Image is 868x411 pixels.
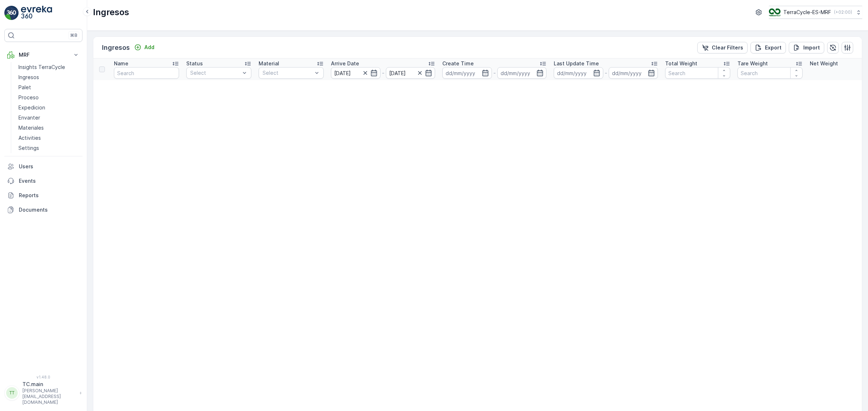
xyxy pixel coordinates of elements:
[19,206,80,213] p: Documents
[769,6,862,19] button: TerraCycle-ES-MRF(+02:00)
[665,60,697,67] p: Total Weight
[131,43,157,52] button: Add
[554,67,603,79] input: dd/mm/yyyy
[4,188,82,203] a: Reports
[16,133,82,143] a: Activities
[114,67,179,79] input: Search
[16,103,82,113] a: Expedicion
[331,60,359,67] p: Arrive Date
[18,84,31,91] p: Palet
[16,113,82,123] a: Envanter
[497,67,547,79] input: dd/mm/yyyy
[4,48,82,62] button: MRF
[382,69,384,77] p: -
[331,67,380,79] input: dd/mm/yyyy
[19,51,68,59] p: MRF
[16,72,82,82] a: Ingresos
[6,387,18,399] div: TT
[19,192,80,199] p: Reports
[19,163,80,170] p: Users
[22,388,76,405] p: [PERSON_NAME][EMAIL_ADDRESS][DOMAIN_NAME]
[4,203,82,217] a: Documents
[4,174,82,188] a: Events
[737,67,803,79] input: Search
[18,134,41,142] p: Activities
[18,94,39,101] p: Proceso
[18,104,45,111] p: Expedicion
[665,67,730,79] input: Search
[70,33,77,38] p: ⌘B
[4,6,19,20] img: logo
[16,143,82,153] a: Settings
[712,44,743,51] p: Clear Filters
[737,60,768,67] p: Tare Weight
[783,9,831,16] p: TerraCycle-ES-MRF
[21,6,52,20] img: logo_light-DOdMpM7g.png
[765,44,782,51] p: Export
[750,42,786,53] button: Export
[186,60,203,67] p: Status
[4,159,82,174] a: Users
[4,375,82,379] span: v 1.48.0
[16,123,82,133] a: Materiales
[93,7,129,18] p: Ingresos
[19,177,80,185] p: Events
[442,60,474,67] p: Create Time
[16,92,82,103] a: Proceso
[442,67,492,79] input: dd/mm/yyyy
[18,74,39,81] p: Ingresos
[22,381,76,388] p: TC.main
[609,67,658,79] input: dd/mm/yyyy
[18,114,40,121] p: Envanter
[605,69,607,77] p: -
[18,64,65,71] p: Insights TerraCycle
[789,42,824,53] button: Import
[4,381,82,405] button: TTTC.main[PERSON_NAME][EMAIL_ADDRESS][DOMAIN_NAME]
[190,69,240,77] p: Select
[102,43,130,53] p: Ingresos
[259,60,279,67] p: Material
[803,44,820,51] p: Import
[16,82,82,92] a: Palet
[554,60,599,67] p: Last Update Time
[697,42,748,53] button: Clear Filters
[114,60,128,67] p: Name
[810,60,838,67] p: Net Weight
[16,62,82,72] a: Insights TerraCycle
[144,44,154,51] p: Add
[263,69,312,77] p: Select
[769,8,780,16] img: TC_mwK4AaT.png
[18,124,44,131] p: Materiales
[18,144,39,152] p: Settings
[493,69,496,77] p: -
[386,67,435,79] input: dd/mm/yyyy
[834,9,852,15] p: ( +02:00 )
